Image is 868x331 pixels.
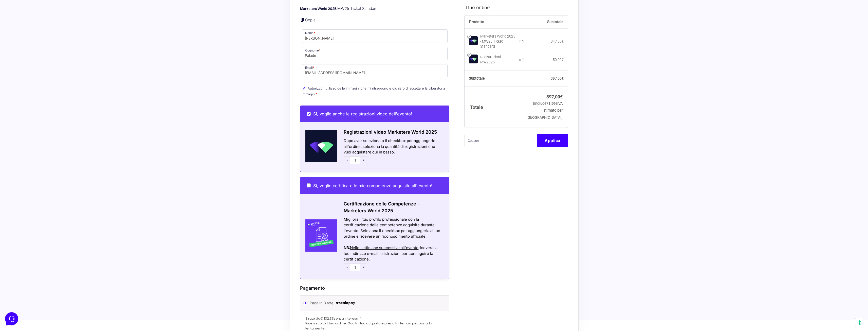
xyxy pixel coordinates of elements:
[469,36,478,45] img: Marketers World 2025 - MW25 Ticket Standard
[302,86,306,90] input: Autorizzo l'utilizzo delle immagini che mi ritraggono e dichiaro di accettare la Liberatoria imma...
[465,4,568,11] h3: Il tuo ordine
[8,43,93,53] button: Inizia una conversazione
[469,55,478,63] img: Registrazioni MW2025
[360,264,367,271] span: +
[344,201,419,213] span: Certificazione delle Competenze - Marketers World 2025
[553,57,564,61] bdi: 50,00
[305,18,316,22] a: Copia
[300,6,450,12] p: MW25 Ticket Standard
[51,29,55,33] img: tab_keywords_by_traffic_grey.svg
[344,156,350,164] span: -
[57,30,84,33] div: Keyword (traffico)
[337,138,449,165] div: Dopo aver selezionato il checkbox per aggiungerle all'ordine, seleziona la quantità di registrazi...
[344,245,349,250] strong: NB
[480,34,516,49] div: Marketers World 2025 - MW25 Ticket Standard
[4,163,35,175] button: Home
[465,70,524,86] th: Subtotale
[350,245,418,250] span: Nelle settimane successive all'evento
[300,130,338,162] img: Schermata-2022-04-11-alle-18.28.41.png
[4,311,19,326] iframe: Customerly Messenger Launcher
[524,15,568,28] th: Subtotale
[300,285,450,291] h3: Pagamento
[465,134,533,147] input: Coupon
[350,156,360,164] input: 1
[8,63,40,67] span: Trova una risposta
[300,219,338,252] img: Certificazione-MW24-300x300-1.jpg
[21,29,25,33] img: tab_domain_overview_orange.svg
[855,318,864,327] button: Le tue preferenze relative al consenso per le tecnologie di tracciamento
[546,94,563,99] bdi: 397,00
[300,17,305,22] a: Copia i dettagli dell'acquirente
[344,264,350,271] span: -
[335,300,356,306] img: scalapay-logo-black.png
[551,39,564,43] bdi: 347,00
[480,55,516,65] div: Registrazioni MW2025
[15,170,24,175] p: Home
[527,101,563,119] small: (include IVA stimato per [GEOGRAPHIC_DATA])
[562,76,564,80] span: €
[344,129,437,135] span: Registrazioni video Marketers World 2025
[54,63,93,67] a: Apri Centro Assistenza
[562,39,564,43] span: €
[66,163,97,175] button: Aiuto
[465,15,524,28] th: Prodotto
[307,112,311,116] input: Si, voglio anche le registrazioni video dell'evento!
[13,13,57,17] div: Dominio: [DOMAIN_NAME]
[302,86,445,96] label: Autorizzo l'utilizzo delle immagini che mi ritraggono e dichiaro di accettare la Liberatoria imma...
[344,217,443,239] div: Migliora il tuo profilo professionale con la certificazione delle competenze acquisite durante l'...
[465,86,524,127] th: Totale
[35,163,66,175] button: Messaggi
[300,7,337,11] strong: Marketers World 2025:
[8,13,12,17] img: website_grey.svg
[562,57,564,61] span: €
[519,39,524,44] strong: × 1
[360,156,367,164] span: +
[14,8,25,12] div: v 4.0.25
[344,245,443,262] div: : riceverai al tuo indirizzo e-mail le istruzioni per conseguire la certificazione.
[33,46,75,50] span: Inizia una conversazione
[8,8,12,12] img: logo_orange.svg
[537,134,568,147] button: Applica
[344,239,443,245] div: Azioni del messaggio
[307,183,311,187] input: Sì, voglio certificare le mie competenze acquisite all'evento!
[27,30,39,33] div: Dominio
[16,28,26,39] img: dark
[313,183,432,188] span: Sì, voglio certificare le mie competenze acquisite all'evento!
[560,94,563,99] span: €
[310,299,438,307] label: Paga in 3 rate
[551,76,564,80] bdi: 397,00
[546,101,557,106] span: 71,59
[519,57,524,62] strong: × 1
[555,101,557,106] span: €
[313,111,412,116] span: Si, voglio anche le registrazioni video dell'evento!
[8,28,18,39] img: dark
[78,170,85,175] p: Aiuto
[11,74,83,79] input: Cerca un articolo...
[8,20,43,24] span: Le tue conversazioni
[350,264,360,271] input: 1
[4,4,85,12] h2: Ciao da Marketers 👋
[44,170,58,175] p: Messaggi
[24,28,34,39] img: dark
